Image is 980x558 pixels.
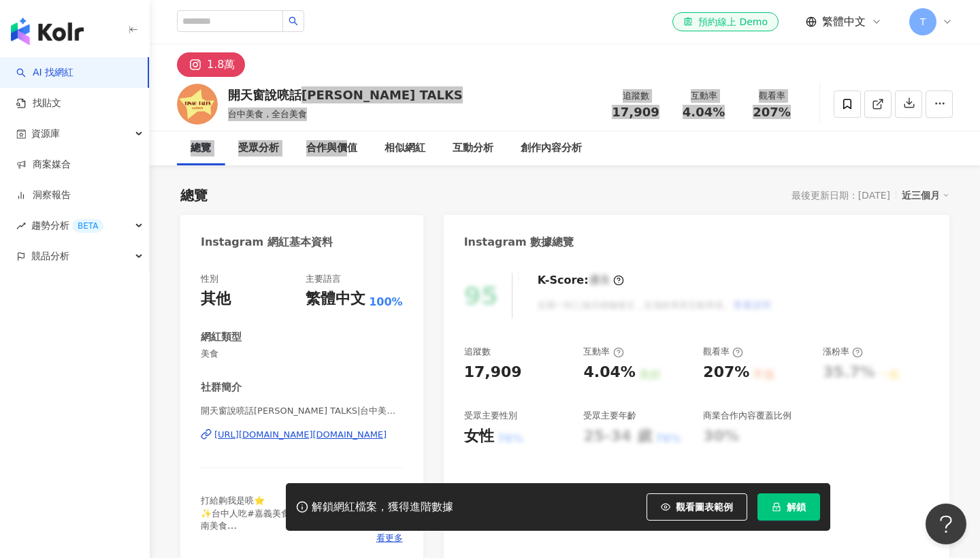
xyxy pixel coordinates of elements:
div: 總覽 [191,140,211,157]
a: searchAI 找網紅 [16,66,73,80]
div: 其他 [201,289,231,310]
span: 207% [753,105,791,119]
div: 互動率 [678,89,730,103]
div: 漲粉率 [823,346,863,358]
span: lock [772,502,781,512]
img: logo [11,18,84,45]
span: 台中美食 , 全台美食 [228,109,307,119]
div: 1.8萬 [207,55,235,74]
div: 合作與價值 [306,140,357,157]
div: 近三個月 [902,186,949,204]
div: Instagram 網紅基本資料 [201,235,333,250]
div: 相似網紅 [385,140,425,157]
span: T [920,14,926,29]
span: 解鎖 [787,502,806,512]
div: 預約線上 Demo [683,15,768,29]
span: 看更多 [376,532,403,544]
span: 美食 [201,348,403,360]
div: 最後更新日期：[DATE] [791,190,890,201]
a: 洞察報告 [16,188,71,202]
div: 創作內容分析 [521,140,582,157]
span: search [289,16,298,26]
span: 趨勢分析 [31,210,103,241]
div: 商業合作內容覆蓋比例 [703,410,791,422]
span: 資源庫 [31,118,60,149]
span: 繁體中文 [822,14,866,29]
div: 總覽 [180,186,208,205]
div: 網紅類型 [201,330,242,344]
button: 1.8萬 [177,52,245,77]
div: 受眾分析 [238,140,279,157]
button: 觀看圖表範例 [647,493,747,521]
div: 17,909 [464,362,522,383]
a: 找貼文 [16,97,61,110]
div: 開天窗說喨話[PERSON_NAME] TALKS [228,86,463,103]
span: 17,909 [612,105,659,119]
div: 社群簡介 [201,380,242,395]
div: 觀看率 [746,89,798,103]
div: 互動率 [583,346,623,358]
div: BETA [72,219,103,233]
div: 解鎖網紅檔案，獲得進階數據 [312,500,453,514]
span: 開天窗說喨話[PERSON_NAME] TALKS|台中美食 |全台美食 | | [DOMAIN_NAME]_ [201,405,403,417]
div: 受眾主要性別 [464,410,517,422]
a: [URL][DOMAIN_NAME][DOMAIN_NAME] [201,429,403,441]
div: 4.04% [583,362,635,383]
div: 互動分析 [453,140,493,157]
div: 觀看率 [703,346,743,358]
div: 性別 [201,273,218,285]
div: Instagram 數據總覽 [464,235,574,250]
div: 追蹤數 [610,89,661,103]
span: 競品分析 [31,241,69,272]
span: 4.04% [683,105,725,119]
div: 主要語言 [306,273,341,285]
div: 繁體中文 [306,289,365,310]
a: 預約線上 Demo [672,12,779,31]
span: 觀看圖表範例 [676,502,733,512]
div: K-Score : [538,273,624,288]
div: 受眾主要年齡 [583,410,636,422]
button: 解鎖 [757,493,820,521]
div: 追蹤數 [464,346,491,358]
div: [URL][DOMAIN_NAME][DOMAIN_NAME] [214,429,387,441]
div: 207% [703,362,749,383]
span: rise [16,221,26,231]
a: 商案媒合 [16,158,71,171]
span: 100% [369,295,402,310]
div: 女性 [464,426,494,447]
img: KOL Avatar [177,84,218,125]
